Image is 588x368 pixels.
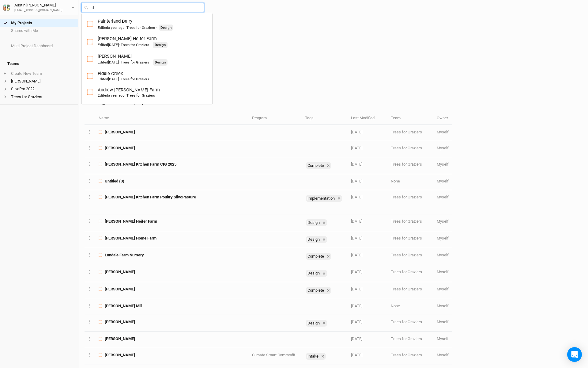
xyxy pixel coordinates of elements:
[437,353,449,357] span: austin@crowandberry.com
[98,71,149,82] div: Fi le Creek
[14,8,62,13] div: [EMAIL_ADDRESS][DOMAIN_NAME]
[103,87,106,93] mark: d
[105,162,176,167] span: Greene Kitchen Farm CIG 2025
[306,353,326,360] div: Intake
[105,236,156,241] span: Alvin Peachey Home Farm
[82,16,212,33] a: Painterland Dairy
[98,103,149,114] div: Willow Run Farmstea
[81,3,204,12] input: Search all farms
[108,43,119,47] span: Sep 20, 2023 3:07 PM
[437,236,449,240] span: austin@crowandberry.com
[437,270,449,274] span: austin@crowandberry.com
[98,25,155,30] div: · Trees for Graziers
[387,282,433,299] td: Trees for Graziers
[87,103,207,114] a: Willow Run FarmsteadEdited[DATE]· Trees for Graziers
[4,58,74,70] h4: Teams
[387,348,433,365] td: Trees for Graziers
[105,129,135,135] span: Aaron J. Beiler
[387,299,433,315] td: None
[87,18,207,31] a: Painterland DairyEditeda year ago· Trees for Graziers·Design
[306,320,321,327] div: Design
[105,252,144,258] span: Lundale Farm Nursery
[98,18,173,31] div: Painterlan airy
[122,18,125,24] mark: D
[105,194,196,200] span: Greene Kitchen Farm Poultry SilvoPasture
[101,71,104,76] mark: d
[87,36,207,48] a: [PERSON_NAME] Heifer FarmEdited[DATE]· Trees for Graziers·Design
[82,68,212,84] a: Fiddle Creek
[306,270,321,277] div: Design
[249,112,301,125] th: Program
[437,253,449,257] span: austin@crowandberry.com
[98,36,168,48] div: [PERSON_NAME] Heifer Farm
[351,253,362,257] span: May 27, 2025 8:48 AM
[14,2,62,8] div: Austin [PERSON_NAME]
[351,304,362,308] span: May 8, 2025 6:29 AM
[150,42,152,48] span: ·
[351,195,362,199] span: Aug 27, 2025 3:55 PM
[306,287,325,294] div: Complete
[387,125,433,141] td: Trees for Graziers
[351,219,362,224] span: Jun 26, 2025 8:11 AM
[82,84,212,101] a: Andrew Ranck Farm
[82,51,212,68] a: Blake McCoy
[155,60,157,64] mark: D
[387,265,433,282] td: Trees for Graziers
[95,112,249,125] th: Name
[105,286,135,292] span: Sean Anthony
[387,174,433,190] td: None
[351,287,362,291] span: May 8, 2025 10:52 AM
[150,59,152,65] span: ·
[351,336,362,341] span: May 7, 2025 3:21 PM
[306,195,336,202] div: Implementation
[160,25,163,30] mark: D
[306,353,320,360] div: Intake
[105,303,142,309] span: Ressler Mill
[98,42,149,47] div: · Trees for Graziers
[98,53,168,66] div: [PERSON_NAME]
[351,179,362,183] span: Sep 2, 2025 11:34 AM
[87,71,207,82] a: Fiddle CreekEdited[DATE]· Trees for Graziers
[306,253,331,260] div: Complete
[105,269,135,275] span: Ivan Stoltzfus
[306,236,327,243] div: Design
[118,18,121,24] mark: d
[108,25,125,30] span: Apr 19, 2024 2:29 PM
[108,93,125,98] span: Apr 1, 2024 2:30 PM
[306,219,321,226] div: Design
[98,77,119,81] span: Edited
[88,30,582,40] h1: My Projects
[159,25,173,31] div: Design
[351,236,362,240] span: Jun 26, 2025 8:08 AM
[387,141,433,157] td: Trees for Graziers
[98,60,119,64] span: Edited
[98,93,125,98] span: Edited
[156,24,157,30] span: ·
[567,347,582,362] div: Open Intercom Messenger
[306,320,327,327] div: Design
[351,320,362,324] span: May 7, 2025 4:39 PM
[387,315,433,332] td: Trees for Graziers
[351,353,362,357] span: May 6, 2025 1:13 PM
[4,71,6,76] span: +
[98,87,160,98] div: An rew [PERSON_NAME] Farm
[98,77,149,82] div: · Trees for Graziers
[306,287,331,294] div: Complete
[3,2,75,13] button: Austin [PERSON_NAME][EMAIL_ADDRESS][DOMAIN_NAME]
[98,93,155,98] div: · Trees for Graziers
[306,236,321,243] div: Design
[81,13,213,105] div: menu-options
[437,179,449,183] span: austin@crowandberry.com
[104,71,106,76] mark: d
[387,248,433,265] td: Trees for Graziers
[437,287,449,291] span: austin@crowandberry.com
[387,190,433,214] td: Trees for Graziers
[82,101,212,117] a: Willow Run Farmstead
[153,42,168,48] div: Design
[306,270,327,277] div: Design
[98,43,119,47] span: Edited
[82,33,212,51] a: Alvin Peachy Heifer Farm
[387,231,433,248] td: Trees for Graziers
[98,60,149,65] div: · Trees for Graziers
[87,53,207,66] a: [PERSON_NAME]Edited[DATE]· Trees for Graziers·Design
